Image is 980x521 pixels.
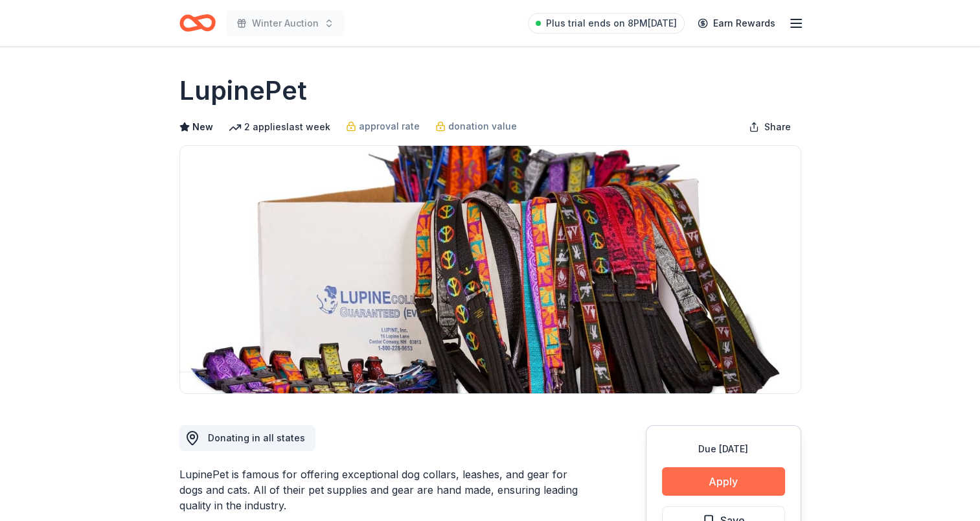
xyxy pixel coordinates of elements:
[192,119,213,135] span: New
[180,146,801,393] img: Image for LupinePet
[662,467,785,496] button: Apply
[448,119,517,134] span: donation value
[179,73,307,109] h1: LupinePet
[179,467,584,513] div: LupinePet is famous for offering exceptional dog collars, leashes, and gear for dogs and cats. Al...
[346,119,420,134] a: approval rate
[359,119,420,134] span: approval rate
[179,8,216,38] a: Home
[690,12,783,35] a: Earn Rewards
[662,441,785,457] div: Due [DATE]
[764,119,791,135] span: Share
[435,119,517,134] a: donation value
[229,119,330,135] div: 2 applies last week
[208,432,305,443] span: Donating in all states
[528,13,685,34] a: Plus trial ends on 8PM[DATE]
[252,16,319,31] span: Winter Auction
[226,10,345,36] button: Winter Auction
[738,114,801,140] button: Share
[546,16,677,31] span: Plus trial ends on 8PM[DATE]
